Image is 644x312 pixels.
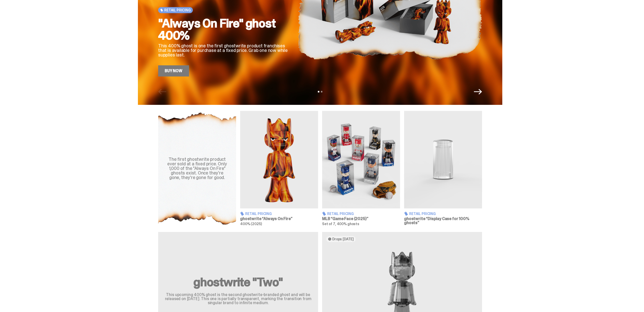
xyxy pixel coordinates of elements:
[245,212,272,216] span: Retail Pricing
[322,111,400,208] img: Game Face (2025)
[409,212,436,216] span: Retail Pricing
[164,276,312,288] h2: ghostwrite "Two"
[164,8,191,12] span: Retail Pricing
[474,88,482,96] button: Next
[164,293,312,305] p: This upcoming 400% ghost is the second ghostwrite-branded ghost and will be released on [DATE]. T...
[327,212,354,216] span: Retail Pricing
[164,157,230,180] div: The first ghostwrite product ever sold at a fixed price. Only 1,000 of the "Always On Fire" ghost...
[404,111,482,208] img: Display Case for 100% ghosts
[404,217,482,225] h3: ghostwrite “Display Case for 100% ghosts”
[318,91,319,92] button: View slide 1
[240,111,318,226] a: Always On Fire Retail Pricing
[240,222,262,226] span: 400% (2025)
[158,17,290,42] h2: "Always On Fire" ghost 400%
[322,222,359,226] span: Set of 7, 400% ghosts
[158,65,189,76] a: Buy Now
[321,91,322,92] button: View slide 2
[404,111,482,226] a: Display Case for 100% ghosts Retail Pricing
[240,217,318,221] h3: ghostwrite “Always On Fire”
[322,217,400,221] h3: MLB “Game Face (2025)”
[240,111,318,208] img: Always On Fire
[322,111,400,226] a: Game Face (2025) Retail Pricing
[158,44,290,57] p: This 400% ghost is one the first ghostwrite product franchises that is available for purchase at ...
[332,237,354,241] span: Drops [DATE]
